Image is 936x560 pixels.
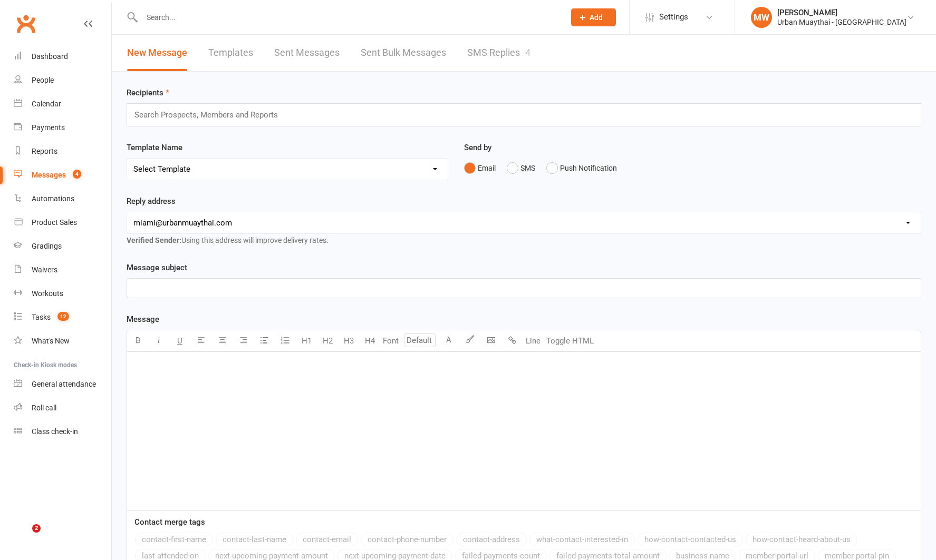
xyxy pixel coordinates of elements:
[133,108,288,122] input: Search Prospects, Members and Reports
[14,234,111,258] a: Gradings
[523,330,544,351] button: Line
[169,330,190,351] button: U
[32,171,66,179] div: Messages
[571,8,616,26] button: Add
[57,312,69,321] span: 12
[32,404,56,412] div: Roll call
[14,45,111,68] a: Dashboard
[14,306,111,329] a: Tasks 12
[14,92,111,116] a: Calendar
[14,396,111,420] a: Roll call
[32,524,41,533] span: 2
[751,7,772,28] div: MW
[361,35,446,71] a: Sent Bulk Messages
[32,266,57,274] div: Waivers
[32,52,68,61] div: Dashboard
[32,313,51,321] div: Tasks
[32,194,74,203] div: Automations
[338,330,359,351] button: H3
[32,337,70,345] div: What's New
[507,158,535,178] button: SMS
[467,35,530,71] a: SMS Replies4
[14,372,111,396] a: General attendance kiosk mode
[32,76,54,84] div: People
[32,427,78,436] div: Class check-in
[14,282,111,306] a: Workouts
[590,13,603,22] span: Add
[380,330,401,351] button: Font
[659,5,688,29] span: Settings
[208,35,253,71] a: Templates
[14,163,111,187] a: Messages 4
[32,242,62,250] div: Gradings
[296,330,317,351] button: H1
[127,313,159,326] label: Message
[32,289,63,298] div: Workouts
[438,330,459,351] button: A
[525,47,530,58] div: 4
[177,336,182,346] span: U
[14,420,111,444] a: Class kiosk mode
[777,8,906,17] div: [PERSON_NAME]
[32,380,96,388] div: General attendance
[359,330,380,351] button: H4
[73,170,81,179] span: 4
[464,158,496,178] button: Email
[13,11,39,37] a: Clubworx
[14,329,111,353] a: What's New
[127,141,182,154] label: Template Name
[464,141,491,154] label: Send by
[32,100,61,108] div: Calendar
[404,333,436,347] input: Default
[14,187,111,211] a: Automations
[14,116,111,140] a: Payments
[544,330,596,351] button: Toggle HTML
[14,140,111,163] a: Reports
[14,68,111,92] a: People
[127,35,187,71] a: New Message
[32,123,65,132] div: Payments
[127,86,169,99] label: Recipients
[127,236,181,244] strong: Verified Sender:
[274,35,340,71] a: Sent Messages
[127,236,329,244] span: Using this address will improve delivery rates.
[317,330,338,351] button: H2
[127,195,176,208] label: Reply address
[11,524,36,549] iframe: Intercom live chat
[127,261,187,274] label: Message subject
[546,158,617,178] button: Push Notification
[32,218,77,227] div: Product Sales
[139,10,557,25] input: Search...
[14,211,111,234] a: Product Sales
[14,258,111,282] a: Waivers
[32,147,57,155] div: Reports
[777,17,906,27] div: Urban Muaythai - [GEOGRAPHIC_DATA]
[134,516,205,528] label: Contact merge tags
